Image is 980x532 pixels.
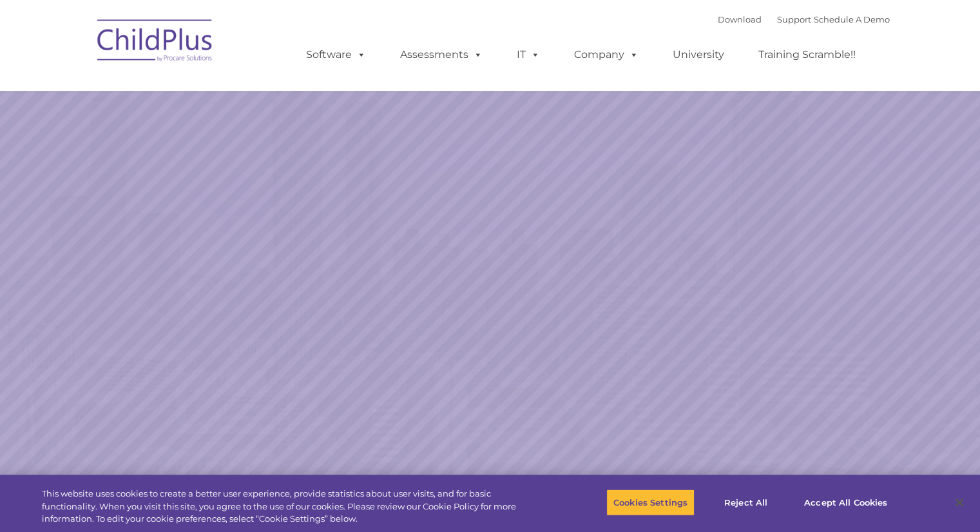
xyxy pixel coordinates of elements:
button: Close [945,488,974,517]
a: University [660,42,737,68]
button: Reject All [706,489,786,516]
a: Learn More [666,292,830,335]
a: Training Scramble!! [745,42,869,68]
img: ChildPlus by Procare Solutions [91,10,220,75]
button: Cookies Settings [606,489,695,516]
a: Download [718,14,762,24]
font: | [718,14,890,24]
a: Schedule A Demo [814,14,890,24]
button: Accept All Cookies [797,489,894,516]
a: Company [561,42,651,68]
a: Support [777,14,811,24]
a: Assessments [387,42,495,68]
div: This website uses cookies to create a better user experience, provide statistics about user visit... [42,488,539,526]
a: IT [504,42,553,68]
a: Software [293,42,379,68]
